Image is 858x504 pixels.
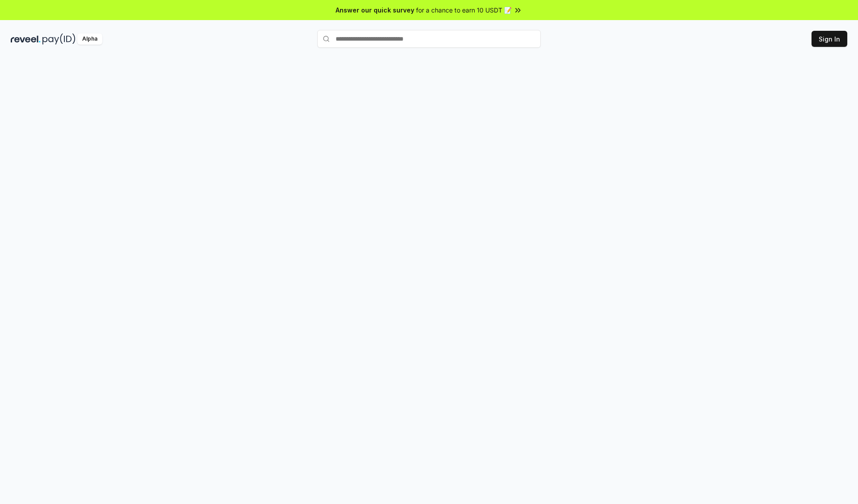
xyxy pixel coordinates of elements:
button: Sign In [812,31,847,47]
span: for a chance to earn 10 USDT 📝 [416,5,512,15]
div: Alpha [77,33,102,45]
span: Answer our quick survey [336,5,414,15]
img: pay_id [42,33,76,45]
img: reveel_dark [11,33,41,45]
